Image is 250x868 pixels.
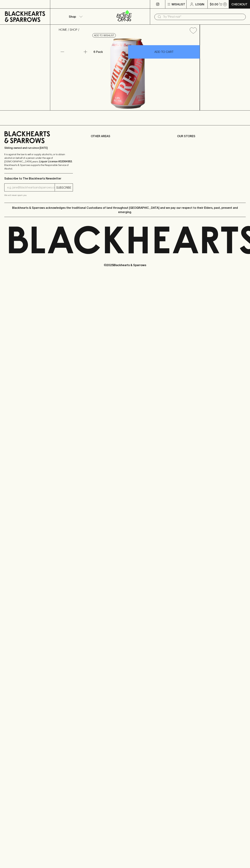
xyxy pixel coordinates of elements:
[56,185,71,190] p: SUBSCRIBE
[92,48,128,55] div: 6 Pack
[154,50,174,54] p: ADD TO CART
[172,2,185,6] p: Wishlist
[50,9,100,24] button: Shop
[39,160,72,163] strong: Liquor License #32064953
[91,134,159,138] p: OTHER AREAS
[163,14,243,20] input: Try "Pinot noir"
[177,134,246,138] p: OUR STORES
[59,28,67,31] a: HOME
[210,2,218,6] p: $0.00
[231,2,247,6] p: Checkout
[56,37,200,110] img: 52208.png
[55,184,73,191] button: SUBSCRIBE
[93,50,103,54] p: 6 Pack
[4,153,73,170] p: It is against the law to sell or supply alcohol to, or to obtain alcohol on behalf of a person un...
[4,176,73,181] p: Subscribe to The Blackhearts Newsletter
[7,185,55,190] input: e.g. jane@blackheartsandsparrows.com.au
[4,193,73,197] p: We will never spam you
[7,206,243,214] p: Blackhearts & Sparrows acknowledges the traditional Custodians of land throughout [GEOGRAPHIC_DAT...
[50,2,53,6] p: ⠀
[188,26,198,35] button: Add to wishlist
[4,146,73,150] p: Sibling owned and run since [DATE]
[92,33,116,38] button: Add to wishlist
[70,28,77,31] a: SHOP
[195,2,204,6] p: Login
[69,14,76,19] p: Shop
[224,3,226,5] p: 0
[128,45,200,59] button: ADD TO CART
